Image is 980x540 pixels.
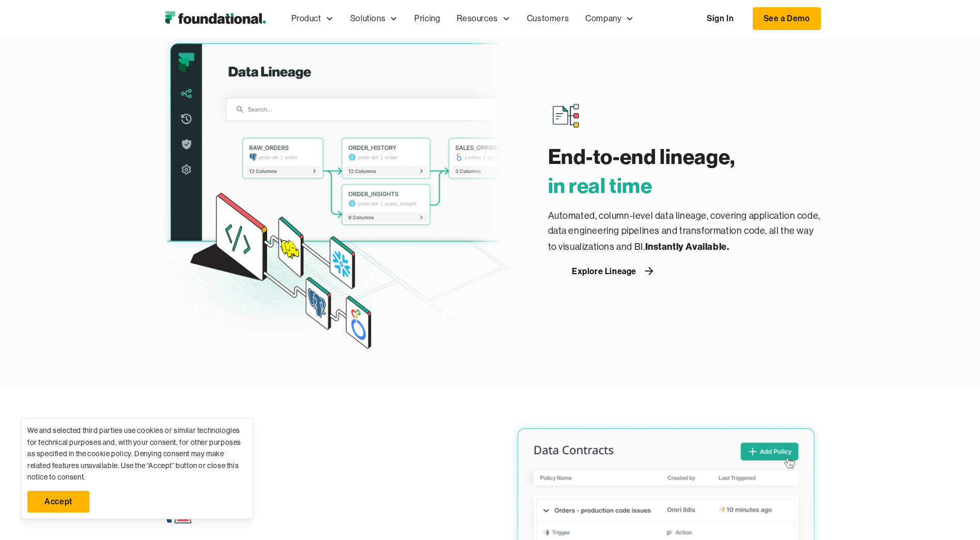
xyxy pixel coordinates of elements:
[794,420,980,540] iframe: Chat Widget
[160,8,271,29] img: Foundational Logo
[585,12,621,25] div: Company
[548,208,821,255] p: Automated, column-level data lineage, covering application code, data engineering pipelines and t...
[645,241,729,252] strong: Instantly Available.
[548,172,652,199] span: in real time
[549,99,582,132] img: Lineage Icon
[27,425,246,483] div: We and selected third parties use cookies or similar technologies for technical purposes and, wit...
[27,491,89,513] a: Accept
[457,12,497,25] div: Resources
[696,8,744,29] a: Sign In
[548,263,677,279] a: Explore Lineage
[753,7,821,30] a: See a Demo
[342,2,406,36] div: Solutions
[406,2,448,36] a: Pricing
[160,8,271,29] a: home
[291,12,321,25] div: Product
[519,2,577,36] a: Customers
[548,142,821,200] h3: End-to-end lineage, ‍
[283,2,342,36] div: Product
[572,267,636,275] div: Explore Lineage
[577,2,642,36] div: Company
[350,12,385,25] div: Solutions
[448,2,518,36] div: Resources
